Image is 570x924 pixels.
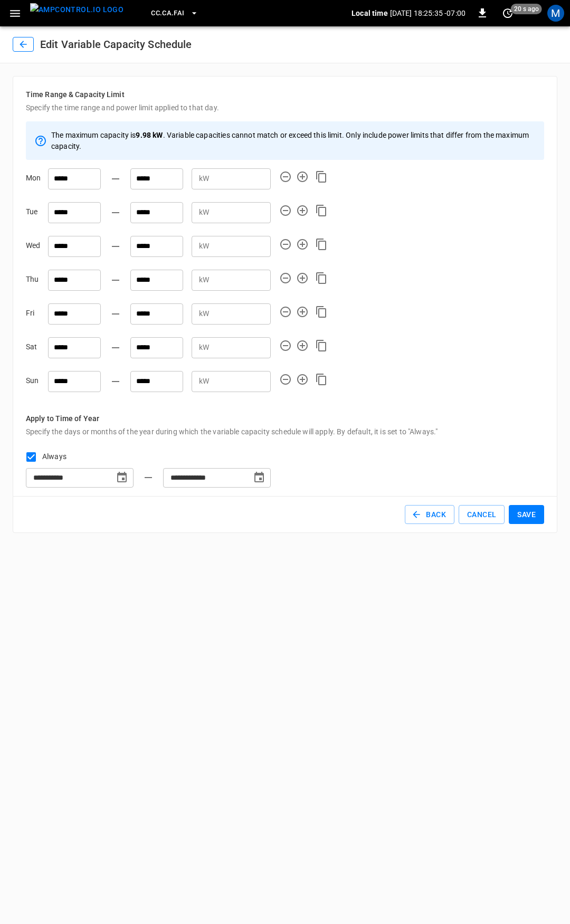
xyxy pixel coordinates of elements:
[26,102,544,113] p: Specify the time range and power limit applied to that day.
[51,130,536,151] p: The maximum capacity is . Variable capacities cannot match or exceed this limit. Only include pow...
[26,341,48,363] div: Sat
[315,339,328,352] button: Apply the exact same day configuration to all other days
[199,173,209,184] p: kW
[111,467,132,488] button: Choose date, selected date is Jan 1, 2025
[26,274,48,295] div: Thu
[26,413,544,425] h6: Apply to Time of Year
[147,3,202,24] button: CC.CA.FAI
[40,36,192,53] h6: Edit Variable Capacity Schedule
[136,131,163,139] strong: 9.98 kW
[26,206,48,227] div: Tue
[547,5,564,22] div: profile-icon
[351,8,388,18] p: Local time
[199,342,209,353] p: kW
[499,5,516,22] button: set refresh interval
[26,375,48,396] div: Sun
[315,170,328,183] button: Apply the exact same day configuration to all other days
[315,272,328,284] button: Apply the exact same day configuration to all other days
[151,7,184,20] span: CC.CA.FAI
[249,467,270,488] button: Choose date, selected date is Dec 31, 2025
[199,241,209,252] p: kW
[315,306,328,318] button: Apply the exact same day configuration to all other days
[511,4,542,14] span: 20 s ago
[26,173,48,194] div: Mon
[199,308,209,319] p: kW
[199,207,209,218] p: kW
[509,505,544,525] button: Save
[30,3,123,16] img: ampcontrol.io logo
[199,376,209,387] p: kW
[315,373,328,386] button: Apply the exact same day configuration to all other days
[315,204,328,217] button: Apply the exact same day configuration to all other days
[26,426,544,437] p: Specify the days or months of the year during which the variable capacity schedule will apply. By...
[405,505,454,525] button: Back
[42,451,66,462] p: Always
[390,8,465,18] p: [DATE] 18:25:35 -07:00
[26,308,48,329] div: Fri
[315,238,328,251] button: Apply the exact same day configuration to all other days
[199,274,209,285] p: kW
[459,505,505,525] button: Cancel
[26,240,48,261] div: Wed
[26,89,544,101] h6: Time Range & Capacity Limit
